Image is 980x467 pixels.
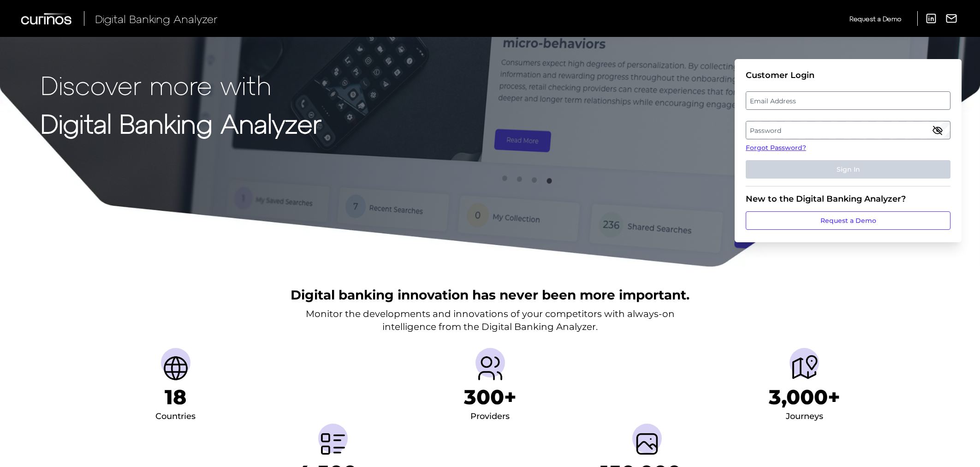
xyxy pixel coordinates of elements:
img: Curinos [21,13,73,24]
img: Providers [475,353,505,383]
a: Request a Demo [746,211,950,230]
a: Forgot Password? [746,143,950,153]
h1: 18 [165,385,186,409]
span: Digital Banking Analyzer [95,12,218,25]
h1: 3,000+ [769,385,840,409]
p: Monitor the developments and innovations of your competitors with always-on intelligence from the... [306,307,675,333]
a: Request a Demo [849,11,901,26]
div: Countries [155,409,196,424]
h2: Digital banking innovation has never been more important. [291,286,689,304]
h1: 300+ [464,385,517,409]
img: Countries [161,353,190,383]
div: Providers [470,409,510,424]
label: Email Address [746,92,950,109]
div: Customer Login [746,70,950,80]
div: New to the Digital Banking Analyzer? [746,194,950,204]
strong: Digital Banking Analyzer [41,108,321,138]
span: Request a Demo [849,15,901,23]
p: Discover more with [41,70,321,99]
button: Sign In [746,160,950,179]
img: Screenshots [632,429,662,459]
img: Journeys [790,353,819,383]
label: Password [746,122,950,138]
div: Journeys [786,409,823,424]
img: Metrics [318,429,348,459]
